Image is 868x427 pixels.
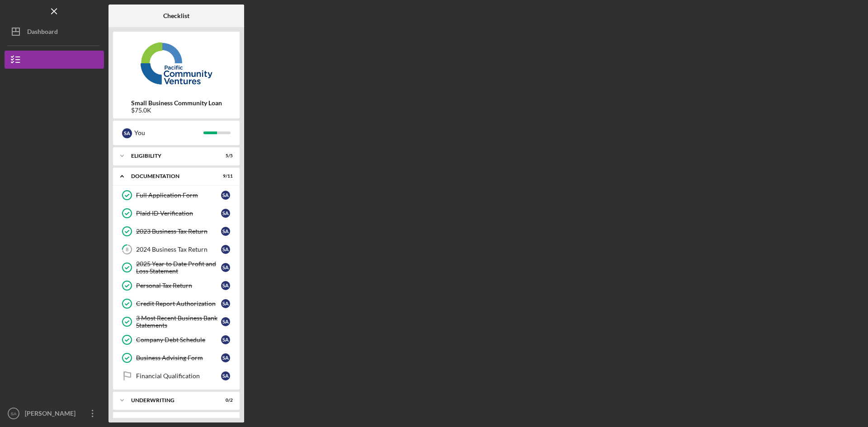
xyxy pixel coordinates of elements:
[217,174,233,179] div: 9 / 11
[221,263,230,272] div: S A
[221,245,230,254] div: S A
[131,99,222,107] b: Small Business Community Loan
[136,228,221,235] div: 2023 Business Tax Return
[118,258,235,277] a: 2025 Year to Date Profit and Loss StatementSA
[5,404,104,422] button: SA[PERSON_NAME]
[136,372,221,380] div: Financial Qualification
[5,23,104,41] button: Dashboard
[163,12,189,19] b: Checklist
[136,210,221,217] div: Plaid ID Verification
[23,404,81,425] div: [PERSON_NAME]
[136,260,221,275] div: 2025 Year to Date Profit and Loss Statement
[136,354,221,361] div: Business Advising Form
[136,192,221,199] div: Full Application Form
[118,331,235,349] a: Company Debt ScheduleSA
[136,300,221,307] div: Credit Report Authorization
[118,349,235,367] a: Business Advising FormSA
[221,191,230,200] div: S A
[134,125,203,141] div: You
[136,246,221,253] div: 2024 Business Tax Return
[118,186,235,204] a: Full Application FormSA
[131,398,210,403] div: Underwriting
[221,281,230,290] div: S A
[118,313,235,331] a: 3 Most Recent Business Bank StatementsSA
[221,209,230,218] div: S A
[221,353,230,362] div: S A
[118,277,235,295] a: Personal Tax ReturnSA
[221,317,230,326] div: S A
[136,336,221,343] div: Company Debt Schedule
[118,204,235,222] a: Plaid ID VerificationSA
[27,23,58,43] div: Dashboard
[221,371,230,380] div: S A
[217,398,233,403] div: 0 / 2
[136,282,221,289] div: Personal Tax Return
[113,36,240,90] img: Product logo
[221,335,230,344] div: S A
[131,153,210,159] div: Eligibility
[11,411,17,416] text: SA
[122,128,132,138] div: S A
[126,247,128,253] tspan: 8
[118,222,235,240] a: 2023 Business Tax ReturnSA
[118,367,235,385] a: Financial QualificationSA
[131,107,222,114] div: $75.0K
[221,227,230,236] div: S A
[131,174,210,179] div: Documentation
[118,240,235,258] a: 82024 Business Tax ReturnSA
[136,314,221,329] div: 3 Most Recent Business Bank Statements
[118,295,235,313] a: Credit Report AuthorizationSA
[221,299,230,308] div: S A
[217,153,233,159] div: 5 / 5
